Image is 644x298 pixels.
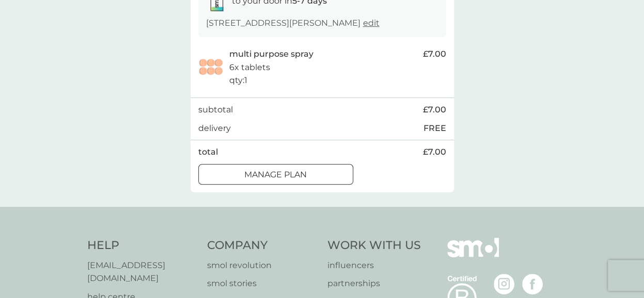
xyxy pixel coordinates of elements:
p: [STREET_ADDRESS][PERSON_NAME] [206,16,380,30]
a: smol stories [207,277,317,290]
p: Manage plan [244,168,307,181]
p: total [198,145,218,159]
img: smol [447,238,499,273]
img: visit the smol Instagram page [494,274,514,294]
a: edit [363,18,380,28]
span: £7.00 [423,103,446,117]
p: qty : 1 [229,74,247,87]
a: smol revolution [207,259,317,272]
p: multi purpose spray [229,47,313,61]
h4: Company [207,238,317,254]
h4: Help [87,238,197,254]
p: 6x tablets [229,61,270,74]
p: subtotal [198,103,233,117]
button: Manage plan [198,164,353,185]
span: £7.00 [423,47,446,61]
a: partnerships [327,277,421,290]
h4: Work With Us [327,238,421,254]
a: [EMAIL_ADDRESS][DOMAIN_NAME] [87,259,197,285]
p: delivery [198,122,231,135]
a: influencers [327,259,421,272]
p: FREE [423,122,446,135]
img: visit the smol Facebook page [522,274,543,294]
span: £7.00 [423,145,446,159]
